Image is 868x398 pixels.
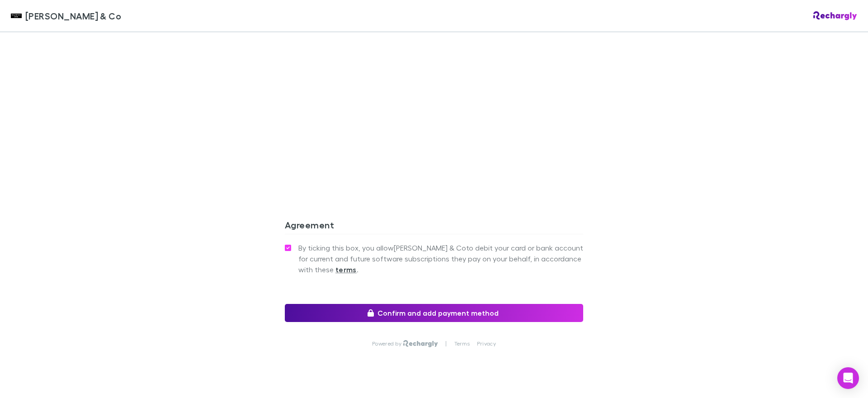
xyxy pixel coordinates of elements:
span: By ticking this box, you allow [PERSON_NAME] & Co to debit your card or bank account for current ... [298,242,583,275]
a: Terms [454,340,470,347]
a: Privacy [477,340,496,347]
span: [PERSON_NAME] & Co [25,9,121,23]
strong: terms [335,265,357,274]
h3: Agreement [285,219,583,234]
img: Rechargly Logo [403,340,438,347]
p: Powered by [372,340,403,347]
img: Shaddock & Co's Logo [11,10,22,21]
div: Open Intercom Messenger [837,367,859,389]
p: | [445,340,447,347]
button: Confirm and add payment method [285,304,583,322]
img: Rechargly Logo [813,11,857,20]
